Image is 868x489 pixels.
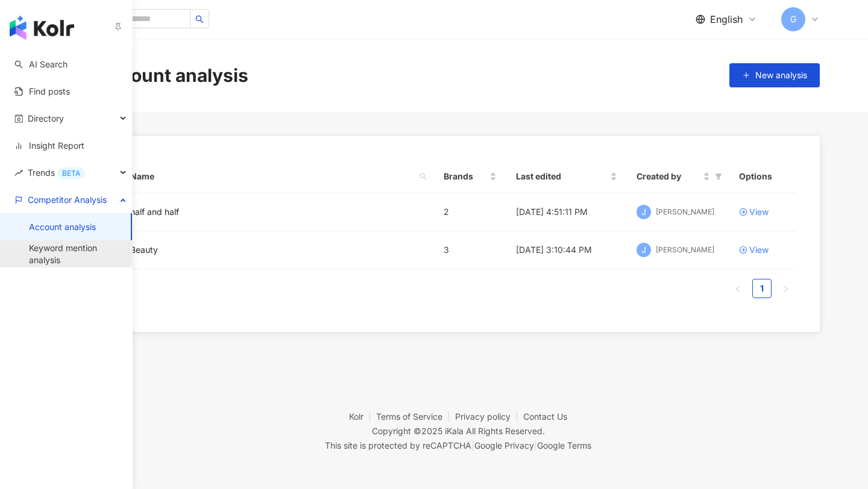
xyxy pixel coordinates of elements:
[753,279,771,297] a: 1
[516,170,608,183] span: Last edited
[729,63,820,87] button: New analysis
[372,426,545,436] div: Copyright © 2025 All Rights Reserved.
[712,167,725,185] span: filter
[728,279,747,298] button: left
[506,160,627,193] th: Last edited
[534,440,537,450] span: |
[776,279,796,298] li: Next Page
[715,173,722,180] span: filter
[14,169,23,177] span: rise
[656,245,714,255] div: [PERSON_NAME]
[28,159,85,186] span: Trends
[28,105,64,132] span: Directory
[420,173,427,180] span: search
[656,207,714,217] div: [PERSON_NAME]
[14,140,84,152] a: Insight Report
[474,440,534,450] a: Google Privacy
[523,411,567,422] a: Contact Us
[130,170,415,183] span: Name
[434,231,506,269] td: 3
[739,205,786,219] a: View
[627,160,729,193] th: Created by
[641,243,646,257] span: J
[349,411,376,422] a: Kolr
[506,231,627,269] td: [DATE] 3:10:44 PM
[734,285,741,293] span: left
[10,16,74,40] img: logo
[749,243,769,257] div: View
[782,285,790,293] span: right
[749,205,769,219] div: View
[14,58,68,70] a: searchAI Search
[752,279,772,298] li: 1
[130,243,158,257] a: Beauty
[641,205,646,219] span: J
[57,167,85,179] div: BETA
[537,440,591,450] a: Google Terms
[434,160,506,193] th: Brands
[728,279,747,298] li: Previous Page
[776,279,796,298] button: right
[755,70,807,80] span: New analysis
[29,221,96,233] a: Account analysis
[376,411,455,422] a: Terms of Service
[637,170,700,183] span: Created by
[471,440,474,450] span: |
[29,242,122,266] a: Keyword mention analysis
[130,205,179,219] a: half and half
[14,86,70,98] a: Find posts
[445,426,464,436] a: iKala
[455,411,523,422] a: Privacy policy
[96,63,248,88] div: Account analysis
[325,438,591,453] span: This site is protected by reCAPTCHA
[444,170,487,183] span: Brands
[506,193,627,231] td: [DATE] 4:51:11 PM
[739,243,786,257] a: View
[710,13,743,26] span: English
[790,13,796,26] span: G
[434,193,506,231] td: 2
[28,186,107,213] span: Competitor Analysis
[195,15,204,23] span: search
[729,160,796,193] th: Options
[417,167,429,185] span: search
